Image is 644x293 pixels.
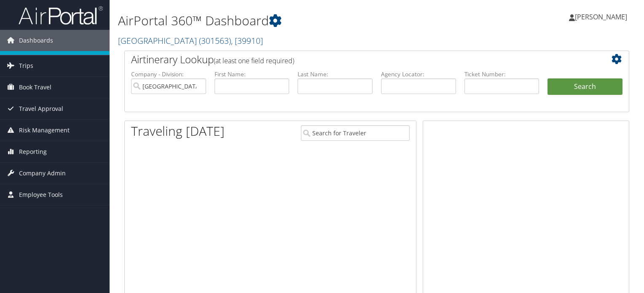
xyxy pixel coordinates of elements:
[19,120,70,141] span: Risk Management
[118,12,463,30] h1: AirPortal 360™ Dashboard
[381,70,456,78] label: Agency Locator:
[214,56,294,65] span: (at least one field required)
[131,122,225,140] h1: Traveling [DATE]
[118,35,263,46] a: [GEOGRAPHIC_DATA]
[19,77,51,98] span: Book Travel
[131,52,580,67] h2: Airtinerary Lookup
[231,35,263,46] span: , [ 39910 ]
[19,55,33,76] span: Trips
[19,184,63,205] span: Employee Tools
[19,30,53,51] span: Dashboards
[19,98,63,119] span: Travel Approval
[298,70,373,78] label: Last Name:
[19,5,103,25] img: airportal-logo.png
[19,163,66,184] span: Company Admin
[464,70,539,78] label: Ticket Number:
[547,78,623,95] button: Search
[569,4,636,30] a: [PERSON_NAME]
[575,12,627,22] span: [PERSON_NAME]
[215,70,290,78] label: First Name:
[19,141,47,162] span: Reporting
[199,35,231,46] span: ( 301563 )
[131,70,206,78] label: Company - Division:
[301,125,410,141] input: Search for Traveler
